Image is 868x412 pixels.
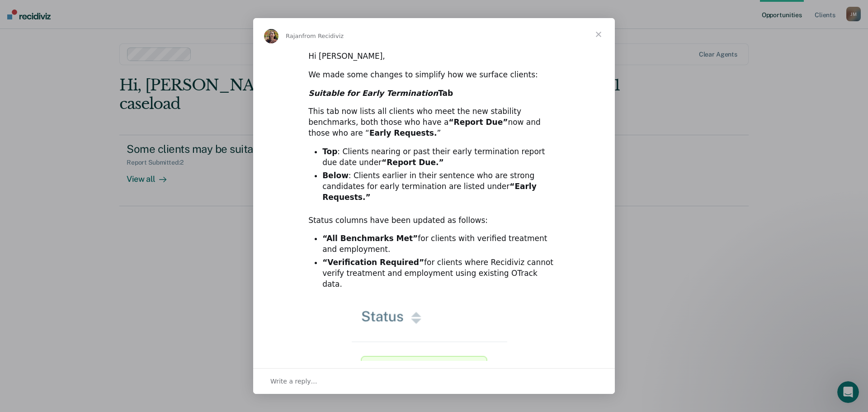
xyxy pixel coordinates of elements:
[308,215,560,226] div: Status columns have been updated as follows:
[286,33,302,39] span: Rajan
[322,171,349,180] b: Below
[322,147,337,156] b: Top
[322,258,424,267] b: “Verification Required”
[253,368,615,394] div: Open conversation and reply
[264,29,278,43] img: Profile image for Rajan
[322,170,560,203] li: : Clients earlier in their sentence who are strong candidates for early termination are listed under
[322,257,560,290] li: for clients where Recidiviz cannot verify treatment and employment using existing OTrack data.
[369,128,437,137] b: Early Requests.
[270,375,317,387] span: Write a reply…
[322,233,560,255] li: for clients with verified treatment and employment.
[322,234,418,243] b: “All Benchmarks Met”
[582,18,615,51] span: Close
[308,70,560,81] div: We made some changes to simplify how we surface clients:
[322,147,560,168] li: : Clients nearing or past their early termination report due date under
[448,118,508,127] b: “Report Due”
[308,89,438,98] i: Suitable for Early Termination
[382,158,443,167] b: “Report Due.”
[308,89,453,98] b: Tab
[302,33,344,39] span: from Recidiviz
[308,106,560,138] div: This tab now lists all clients who meet the new stability benchmarks, both those who have a now a...
[308,51,560,62] div: Hi [PERSON_NAME],
[322,182,537,202] b: “Early Requests.”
